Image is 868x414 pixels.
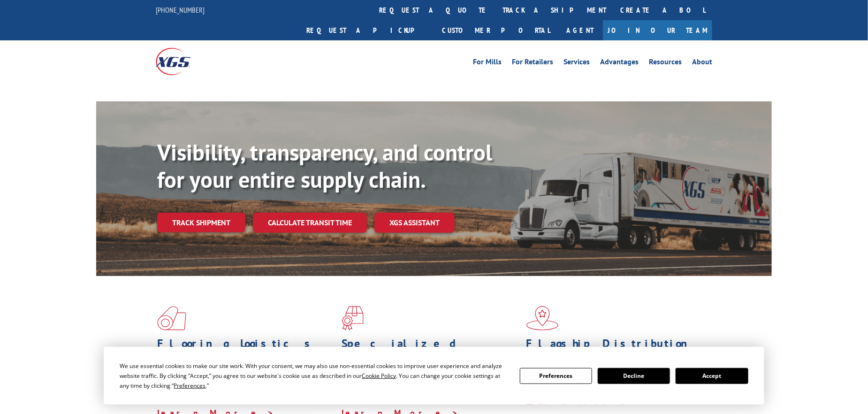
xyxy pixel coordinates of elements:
[435,20,557,40] a: Customer Portal
[526,396,643,407] a: Learn More >
[557,20,603,40] a: Agent
[603,20,712,40] a: Join Our Team
[374,213,455,233] a: XGS ASSISTANT
[157,306,186,330] img: xgs-icon-total-supply-chain-intelligence-red
[473,58,502,69] a: For Mills
[157,338,335,365] h1: Flooring Logistics Solutions
[342,306,364,330] img: xgs-icon-focused-on-flooring-red
[600,58,639,69] a: Advantages
[520,368,592,384] button: Preferences
[362,372,396,380] span: Cookie Policy
[299,20,435,40] a: Request a pickup
[649,58,682,69] a: Resources
[676,368,748,384] button: Accept
[692,58,712,69] a: About
[563,58,590,69] a: Services
[342,338,519,365] h1: Specialized Freight Experts
[156,5,205,15] a: [PHONE_NUMBER]
[512,58,553,69] a: For Retailers
[526,338,704,365] h1: Flagship Distribution Model
[104,347,764,405] div: Cookie Consent Prompt
[253,213,367,233] a: Calculate transit time
[157,213,245,232] a: Track shipment
[526,306,559,330] img: xgs-icon-flagship-distribution-model-red
[174,382,206,390] span: Preferences
[120,361,508,391] div: We use essential cookies to make our site work. With your consent, we may also use non-essential ...
[598,368,670,384] button: Decline
[157,138,492,194] b: Visibility, transparency, and control for your entire supply chain.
